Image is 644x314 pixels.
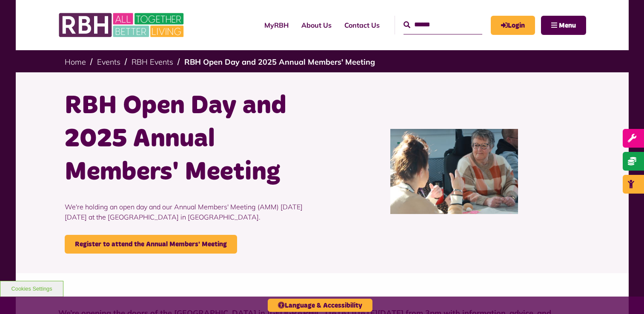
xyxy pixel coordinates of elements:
[606,276,644,314] iframe: Netcall Web Assistant for live chat
[184,57,375,67] a: RBH Open Day and 2025 Annual Members' Meeting
[268,299,372,312] button: Language & Accessibility
[97,57,120,67] a: Events
[559,22,576,29] span: Menu
[65,189,316,235] p: We're holding an open day and our Annual Members' Meeting (AMM) [DATE][DATE] at the [GEOGRAPHIC_D...
[65,57,86,67] a: Home
[258,14,295,37] a: MyRBH
[58,9,186,42] img: RBH
[65,89,316,189] h1: RBH Open Day and 2025 Annual Members' Meeting
[132,57,173,67] a: RBH Events
[541,16,586,35] button: Navigation
[491,16,535,35] a: MyRBH
[65,235,237,254] a: Register to attend the Annual Members' Meeting
[338,14,386,37] a: Contact Us
[295,14,338,37] a: About Us
[390,129,518,214] img: IMG 7040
